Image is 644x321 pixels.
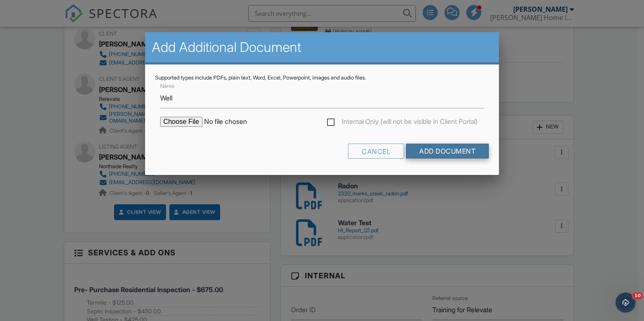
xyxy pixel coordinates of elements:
input: Add Document [406,144,489,159]
label: Name [160,82,174,90]
h2: Add Additional Document [152,39,493,56]
div: Cancel [348,144,404,159]
label: Internal Only (will not be visible in Client Portal) [327,118,478,128]
span: 10 [633,293,642,299]
iframe: Intercom live chat [615,293,636,313]
div: Supported types include PDFs, plain text, Word, Excel, Powerpoint, images and audio files. [155,74,489,81]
